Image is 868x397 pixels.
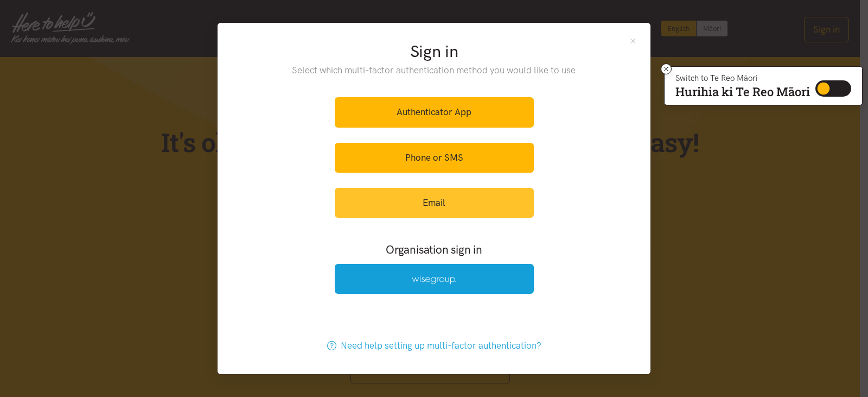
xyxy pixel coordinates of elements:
[675,75,810,81] p: Switch to Te Reo Māori
[305,242,563,257] h3: Organisation sign in
[316,331,553,361] a: Need help setting up multi-factor authentication?
[270,63,598,78] p: Select which multi-factor authentication method you would like to use
[412,275,456,285] img: Wise Group
[335,97,534,127] a: Authenticator App
[270,40,598,63] h2: Sign in
[335,143,534,173] a: Phone or SMS
[675,87,810,97] p: Hurihia ki Te Reo Māori
[335,188,534,218] a: Email
[628,36,637,45] button: Close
